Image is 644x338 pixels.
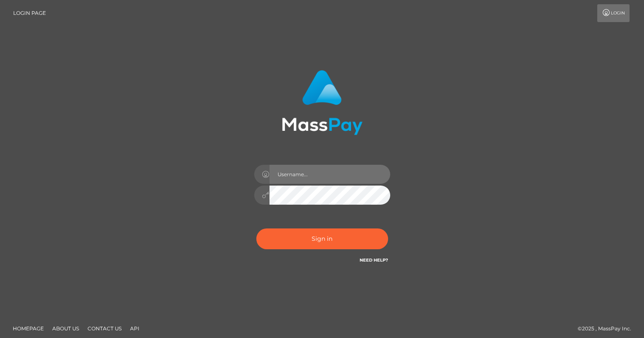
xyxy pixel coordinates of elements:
img: MassPay Login [282,70,363,135]
a: Login Page [13,4,46,22]
input: Username... [270,165,390,184]
button: Sign in [256,228,388,249]
div: © 2025 , MassPay Inc. [578,324,638,333]
a: Contact Us [84,322,125,335]
a: Need Help? [360,257,388,263]
a: Homepage [9,322,47,335]
a: API [127,322,143,335]
a: About Us [49,322,82,335]
a: Login [597,4,630,22]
